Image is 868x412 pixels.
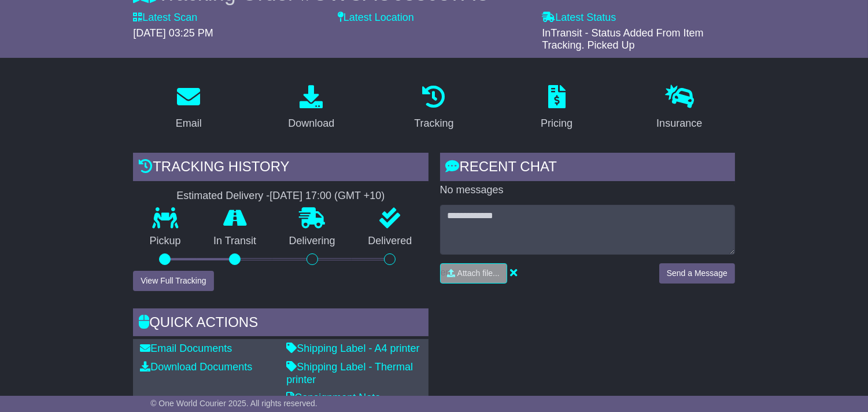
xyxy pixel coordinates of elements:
button: View Full Tracking [133,271,213,291]
div: Estimated Delivery - [133,190,428,203]
a: Consignment Note [286,392,381,403]
a: Tracking [407,81,461,135]
button: Send a Message [659,263,735,284]
span: InTransit - Status Added From Item Tracking. Picked Up [542,27,703,51]
p: No messages [440,184,735,197]
p: Delivering [272,235,352,248]
a: Insurance [649,81,710,135]
a: Email [168,81,209,135]
div: Quick Actions [133,308,428,340]
label: Latest Location [338,12,414,24]
p: Pickup [133,235,197,248]
div: Tracking [414,116,453,131]
div: Pricing [541,116,572,131]
label: Latest Scan [133,12,197,24]
div: Email [176,116,202,131]
a: Pricing [533,81,580,135]
div: Tracking history [133,153,428,184]
div: [DATE] 17:00 (GMT +10) [269,190,385,203]
a: Shipping Label - Thermal printer [286,361,413,385]
div: Download [288,116,334,131]
div: RECENT CHAT [440,153,735,184]
span: [DATE] 03:25 PM [133,27,213,39]
a: Email Documents [140,343,232,354]
p: Delivered [352,235,429,248]
div: Insurance [656,116,702,131]
a: Shipping Label - A4 printer [286,343,419,354]
span: © One World Courier 2025. All rights reserved. [150,399,317,408]
a: Download Documents [140,361,252,373]
a: Download [280,81,342,135]
p: In Transit [197,235,273,248]
label: Latest Status [542,12,616,24]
